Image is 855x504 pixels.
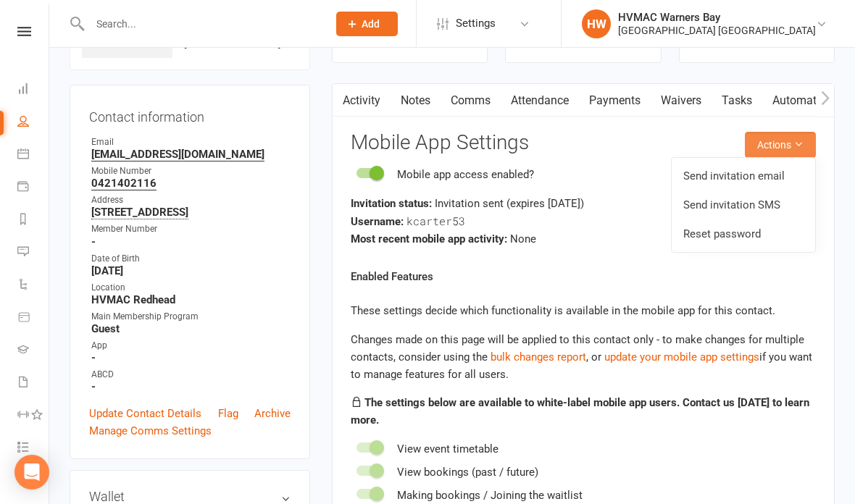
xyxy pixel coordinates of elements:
[17,139,50,172] a: Calendar
[491,350,604,364] span: , or
[351,215,404,228] strong: Username:
[762,84,848,117] a: Automations
[91,164,291,178] div: Mobile Number
[618,24,816,37] div: [GEOGRAPHIC_DATA] [GEOGRAPHIC_DATA]
[91,281,291,295] div: Location
[712,84,762,117] a: Tasks
[351,302,816,319] p: These settings decide which functionality is available in the mobile app for this contact.
[91,310,291,324] div: Main Membership Program
[91,322,291,335] strong: Guest
[506,197,584,210] span: (expires [DATE] )
[91,252,291,266] div: Date of Birth
[406,214,465,228] span: kcarter53
[17,172,50,204] a: Payments
[91,193,291,207] div: Address
[618,11,816,24] div: HVMAC Warners Bay
[91,235,291,248] strong: -
[397,466,538,479] span: View bookings (past / future)
[89,422,212,440] a: Manage Comms Settings
[351,197,432,210] strong: Invitation status:
[397,442,499,455] span: View event timetable
[604,350,759,364] a: update your mobile app settings
[351,268,433,285] label: Enabled Features
[672,219,815,248] a: Reset password
[491,350,586,364] a: bulk changes report
[85,14,317,34] input: Search...
[17,302,50,335] a: Product Sales
[397,166,534,183] div: Mobile app access enabled?
[89,405,201,422] a: Update Contact Details
[351,396,809,427] strong: The settings below are available to white-label mobile app users. Contact us [DATE] to learn more.
[745,132,816,158] button: Actions
[91,293,291,306] strong: HVMAC Redhead
[91,339,291,353] div: App
[91,351,291,364] strong: -
[441,84,501,117] a: Comms
[89,490,291,504] h3: Wallet
[391,84,441,117] a: Notes
[351,132,816,154] h3: Mobile App Settings
[510,232,536,245] span: None
[17,204,50,237] a: Reports
[89,104,291,125] h3: Contact information
[91,380,291,393] strong: -
[336,12,398,36] button: Add
[579,84,651,117] a: Payments
[397,489,583,502] span: Making bookings / Joining the waitlist
[91,135,291,149] div: Email
[351,195,816,212] div: Invitation sent
[91,264,291,277] strong: [DATE]
[218,405,238,422] a: Flag
[582,9,611,38] div: HW
[672,161,815,190] a: Send invitation email
[672,190,815,219] a: Send invitation SMS
[651,84,712,117] a: Waivers
[17,74,50,106] a: Dashboard
[333,84,391,117] a: Activity
[351,331,816,383] div: Changes made on this page will be applied to this contact only - to make changes for multiple con...
[362,18,380,30] span: Add
[17,106,50,139] a: People
[501,84,579,117] a: Attendance
[456,7,496,40] span: Settings
[254,405,291,422] a: Archive
[351,232,507,245] strong: Most recent mobile app activity:
[14,455,49,490] div: Open Intercom Messenger
[91,222,291,236] div: Member Number
[91,368,291,382] div: ABCD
